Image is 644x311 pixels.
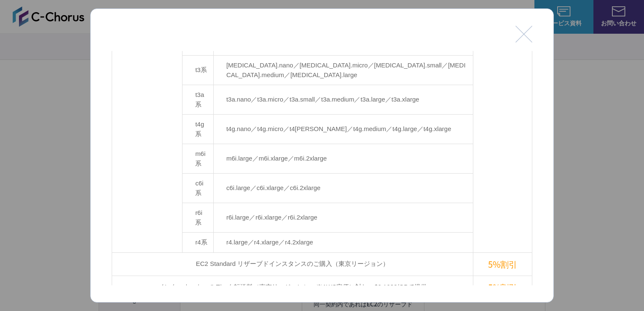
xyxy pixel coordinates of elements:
td: EC2 Standard リザーブドインスタンスのご購入（東京リージョン） [112,252,473,276]
td: c6i系 [182,174,214,203]
td: r4系 [182,233,214,253]
td: [MEDICAL_DATA].nano／[MEDICAL_DATA].micro／[MEDICAL_DATA].small／[MEDICAL_DATA].medium／[MEDICAL_DATA... [213,56,473,85]
td: m6i.large／m6i.xlarge／m6i.2xlarge [213,144,473,174]
td: m6i系 [182,144,214,174]
button: 閉じる [515,26,532,43]
td: t3a系 [182,85,214,115]
td: r4.large／r4.xlarge／r4.2xlarge [213,233,473,253]
td: t4g系 [182,115,214,144]
td: c6i.large／c6i.xlarge／c6i.2xlarge [213,174,473,203]
td: 5%割引 [473,276,532,299]
td: t3系 [182,56,214,85]
td: 5%割引 [473,252,532,276]
td: r6i.large／r6i.xlarge／r6i.2xlarge [213,203,473,233]
td: r6i系 [182,203,214,233]
td: t4g.nano／t4g.micro／t4[PERSON_NAME]／t4g.medium／t4g.large／t4g.xlarge [213,115,473,144]
td: t3a.nano／t3a.micro／t3a.small／t3a.medium／t3a.large／t3a.xlarge [213,85,473,115]
td: インターネットへのデータ転送料（東京リージョン） ※AWS定価に対し、$0.1083/GBで提供 [112,276,473,299]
